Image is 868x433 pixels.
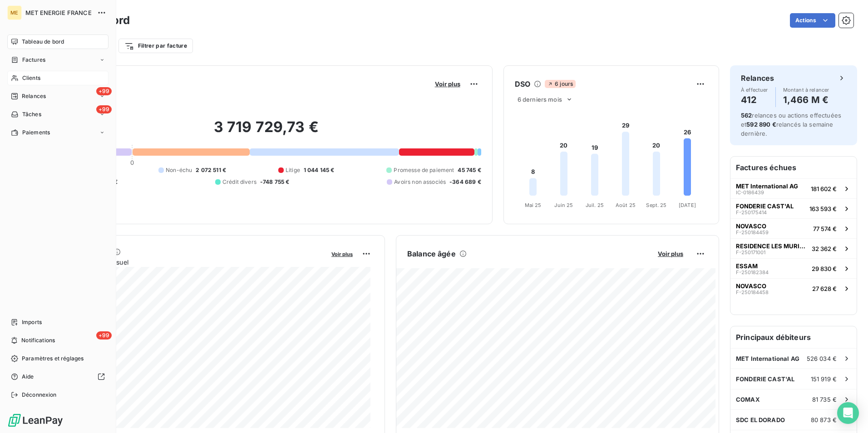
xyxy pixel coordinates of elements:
[746,121,776,128] span: 592 890 €
[809,205,837,212] span: 163 593 €
[96,87,112,95] span: +99
[790,13,835,28] button: Actions
[736,396,760,403] span: COMAX
[118,39,193,53] button: Filtrer par facture
[260,178,290,186] span: -748 755 €
[616,202,636,208] tspan: Août 25
[730,238,857,258] button: RESIDENCE LES MURIERSF-25017100132 362 €
[811,185,837,192] span: 181 602 €
[783,93,829,107] h4: 1,466 M €
[812,245,837,252] span: 32 362 €
[736,242,808,250] span: RESIDENCE LES MURIERS
[222,178,256,186] span: Crédit divers
[286,166,300,174] span: Litige
[394,166,454,174] span: Promesse de paiement
[741,112,752,119] span: 562
[811,416,837,423] span: 80 873 €
[432,80,463,88] button: Voir plus
[51,118,481,145] h2: 3 719 729,73 €
[741,112,841,137] span: relances ou actions effectuées et relancés la semaine dernière.
[524,202,541,208] tspan: Mai 25
[130,159,134,166] span: 0
[554,202,573,208] tspan: Juin 25
[22,391,57,399] span: Déconnexion
[736,202,794,210] span: FONDERIE CAST'AL
[812,265,837,272] span: 29 830 €
[515,79,530,89] h6: DSO
[7,413,64,428] img: Logo LeanPay
[586,202,604,208] tspan: Juil. 25
[7,369,108,384] a: Aide
[730,218,857,238] button: NOVASCOF-25018445977 574 €
[331,251,353,257] span: Voir plus
[813,225,837,232] span: 77 574 €
[730,258,857,278] button: ESSAMF-25018238429 830 €
[22,92,46,100] span: Relances
[730,198,857,218] button: FONDERIE CAST'ALF-250175414163 593 €
[736,262,758,270] span: ESSAM
[807,355,837,362] span: 526 034 €
[166,166,192,174] span: Non-échu
[679,202,696,208] tspan: [DATE]
[25,9,92,16] span: MET ENERGIE FRANCE
[22,56,45,64] span: Factures
[736,355,799,362] span: MET International AG
[736,210,767,215] span: F-250175414
[545,80,576,88] span: 6 jours
[646,202,666,208] tspan: Sept. 25
[736,282,766,290] span: NOVASCO
[741,87,768,93] span: À effectuer
[655,250,686,258] button: Voir plus
[22,354,84,363] span: Paramètres et réglages
[736,375,794,383] span: FONDERIE CAST'AL
[812,396,837,403] span: 81 735 €
[730,278,857,298] button: NOVASCOF-25018445827 628 €
[304,166,335,174] span: 1 044 145 €
[96,105,112,113] span: +99
[21,336,55,344] span: Notifications
[736,250,765,255] span: F-250171001
[518,96,562,103] span: 6 derniers mois
[394,178,446,186] span: Avoirs non associés
[730,178,857,198] button: MET International AGIC-0186439181 602 €
[22,318,42,326] span: Imports
[837,402,859,424] div: Open Intercom Messenger
[736,222,766,230] span: NOVASCO
[783,87,829,93] span: Montant à relancer
[22,74,40,82] span: Clients
[51,257,325,267] span: Chiffre d'affaires mensuel
[22,38,64,46] span: Tableau de bord
[736,190,764,195] span: IC-0186439
[196,166,226,174] span: 2 072 511 €
[22,373,34,381] span: Aide
[736,230,769,235] span: F-250184459
[741,93,768,107] h4: 412
[741,73,774,84] h6: Relances
[812,285,837,292] span: 27 628 €
[22,110,41,118] span: Tâches
[407,248,456,259] h6: Balance âgée
[449,178,481,186] span: -364 689 €
[730,326,857,348] h6: Principaux débiteurs
[811,375,837,383] span: 151 919 €
[96,331,112,340] span: +99
[458,166,481,174] span: 45 745 €
[736,270,769,275] span: F-250182384
[736,182,798,190] span: MET International AG
[736,416,785,423] span: SDC EL DORADO
[329,250,355,258] button: Voir plus
[658,250,683,257] span: Voir plus
[435,80,460,88] span: Voir plus
[7,5,22,20] div: ME
[730,157,857,178] h6: Factures échues
[22,128,50,137] span: Paiements
[736,290,769,295] span: F-250184458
